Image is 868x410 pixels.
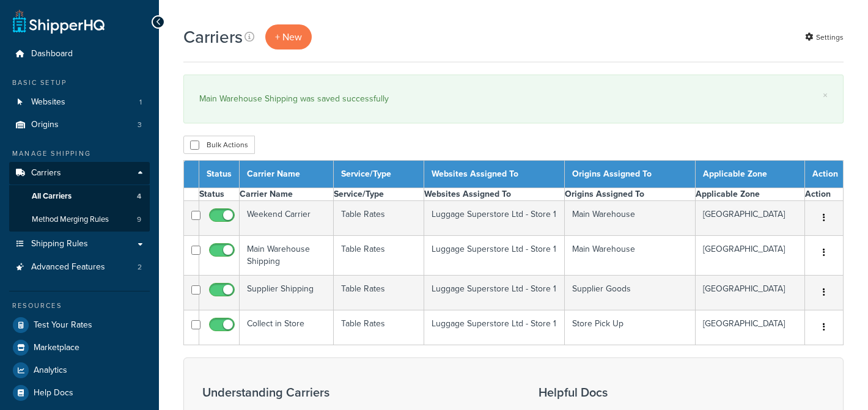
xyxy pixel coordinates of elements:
[265,24,312,49] a: + New
[565,276,696,310] td: Supplier Goods
[823,90,828,100] a: ×
[9,91,150,114] a: Websites 1
[9,301,150,311] div: Resources
[695,188,804,201] th: Applicable Zone
[9,114,150,136] li: Origins
[695,201,804,236] td: [GEOGRAPHIC_DATA]
[34,388,73,398] span: Help Docs
[565,188,696,201] th: Origins Assigned To
[9,78,150,88] div: Basic Setup
[424,276,564,310] td: Luggage Superstore Ltd - Store 1
[240,161,334,188] th: Carrier Name
[31,168,61,178] span: Carriers
[31,262,105,273] span: Advanced Features
[138,262,142,273] span: 2
[34,365,67,376] span: Analytics
[9,256,150,279] a: Advanced Features 2
[9,114,150,136] a: Origins 3
[137,214,141,225] span: 9
[202,386,508,399] h3: Understanding Carriers
[334,188,424,201] th: Service/Type
[805,29,844,46] a: Settings
[334,201,424,236] td: Table Rates
[539,386,698,399] h3: Helpful Docs
[805,161,844,188] th: Action
[199,90,828,108] div: Main Warehouse Shipping was saved successfully
[424,161,564,188] th: Websites Assigned To
[695,276,804,310] td: [GEOGRAPHIC_DATA]
[137,191,141,202] span: 4
[139,97,142,108] span: 1
[695,161,804,188] th: Applicable Zone
[31,97,65,108] span: Websites
[138,120,142,130] span: 3
[240,188,334,201] th: Carrier Name
[9,208,150,231] li: Method Merging Rules
[9,185,150,208] a: All Carriers 4
[9,359,150,381] a: Analytics
[9,91,150,114] li: Websites
[9,208,150,231] a: Method Merging Rules 9
[199,188,240,201] th: Status
[424,188,564,201] th: Websites Assigned To
[334,310,424,345] td: Table Rates
[240,276,334,310] td: Supplier Shipping
[9,185,150,208] li: All Carriers
[334,161,424,188] th: Service/Type
[424,310,564,345] td: Luggage Superstore Ltd - Store 1
[240,201,334,236] td: Weekend Carrier
[31,120,59,130] span: Origins
[9,43,150,65] a: Dashboard
[334,276,424,310] td: Table Rates
[9,256,150,279] li: Advanced Features
[805,188,844,201] th: Action
[32,191,72,202] span: All Carriers
[9,337,150,359] a: Marketplace
[9,162,150,185] a: Carriers
[9,382,150,404] a: Help Docs
[9,233,150,255] a: Shipping Rules
[565,201,696,236] td: Main Warehouse
[183,25,243,49] h1: Carriers
[9,314,150,336] a: Test Your Rates
[240,310,334,345] td: Collect in Store
[334,236,424,276] td: Table Rates
[9,162,150,232] li: Carriers
[183,136,255,154] button: Bulk Actions
[565,161,696,188] th: Origins Assigned To
[9,148,150,159] div: Manage Shipping
[31,49,73,59] span: Dashboard
[199,161,240,188] th: Status
[240,236,334,276] td: Main Warehouse Shipping
[13,9,105,34] a: ShipperHQ Home
[424,236,564,276] td: Luggage Superstore Ltd - Store 1
[565,310,696,345] td: Store Pick Up
[695,236,804,276] td: [GEOGRAPHIC_DATA]
[34,343,79,353] span: Marketplace
[695,310,804,345] td: [GEOGRAPHIC_DATA]
[34,320,92,331] span: Test Your Rates
[31,239,88,249] span: Shipping Rules
[32,214,109,225] span: Method Merging Rules
[565,236,696,276] td: Main Warehouse
[424,201,564,236] td: Luggage Superstore Ltd - Store 1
